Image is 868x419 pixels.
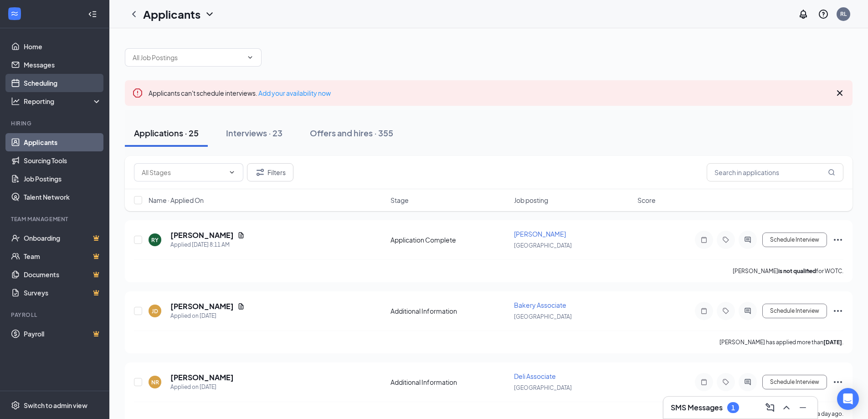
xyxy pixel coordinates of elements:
a: Add your availability now [258,89,331,97]
svg: ChevronDown [204,9,215,20]
svg: ChevronLeft [128,9,139,20]
svg: Ellipses [832,234,843,245]
svg: Cross [834,88,845,98]
button: Filter Filters [247,163,293,181]
svg: MagnifyingGlass [828,169,835,176]
h5: [PERSON_NAME] [170,230,234,240]
svg: ActiveChat [742,378,753,386]
input: All Job Postings [133,52,243,62]
svg: Collapse [88,10,97,19]
svg: Tag [720,307,731,315]
svg: ActiveChat [742,236,753,243]
button: ComposeMessage [763,400,777,415]
h5: [PERSON_NAME] [170,301,234,311]
svg: Ellipses [832,305,843,316]
input: All Stages [142,167,225,177]
svg: Document [237,232,245,239]
span: [GEOGRAPHIC_DATA] [514,242,572,249]
div: Additional Information [390,306,508,316]
a: Messages [24,56,102,74]
svg: Filter [255,167,266,178]
button: Schedule Interview [762,375,827,389]
span: Score [637,196,656,205]
a: DocumentsCrown [24,265,102,284]
h3: SMS Messages [671,403,723,413]
div: NR [151,378,159,386]
span: Deli Associate [514,372,556,380]
svg: Ellipses [832,377,843,388]
b: [DATE] [823,339,842,346]
h5: [PERSON_NAME] [170,372,234,383]
b: is not qualified [778,268,816,274]
span: Job posting [514,196,548,205]
span: Name · Applied On [149,196,204,205]
svg: ChevronUp [781,402,792,413]
svg: Note [699,236,709,243]
a: SurveysCrown [24,284,102,302]
svg: Error [132,88,143,98]
div: Applied on [DATE] [170,383,234,392]
span: [GEOGRAPHIC_DATA] [514,313,572,320]
svg: QuestionInfo [818,9,829,20]
svg: Minimize [797,402,808,413]
button: Schedule Interview [762,233,827,247]
div: Applied on [DATE] [170,311,245,321]
svg: WorkstreamLogo [10,9,19,18]
span: Applicants can't schedule interviews. [149,89,331,97]
div: RY [151,236,159,244]
div: Team Management [11,215,100,223]
div: Reporting [24,97,102,106]
svg: Tag [720,378,731,386]
p: [PERSON_NAME] for WOTC. [733,267,843,275]
div: 1 [731,404,735,412]
svg: Settings [11,401,20,410]
div: Applied [DATE] 8:11 AM [170,240,245,249]
div: Hiring [11,119,100,127]
span: Bakery Associate [514,301,566,309]
svg: ChevronDown [228,169,236,176]
div: JD [152,307,158,315]
a: PayrollCrown [24,325,102,343]
svg: Note [699,307,709,315]
button: ChevronUp [779,400,794,415]
a: Home [24,37,102,56]
svg: Note [699,378,709,386]
svg: Analysis [11,97,20,106]
svg: Notifications [798,9,809,20]
a: Sourcing Tools [24,151,102,170]
p: [PERSON_NAME] has applied more than . [719,338,843,346]
div: RL [840,10,847,18]
span: [PERSON_NAME] [514,230,566,238]
a: Job Postings [24,170,102,188]
div: Open Intercom Messenger [837,388,859,410]
svg: ChevronDown [247,54,254,61]
div: Offers and hires · 355 [310,127,393,139]
h1: Applicants [143,6,200,22]
a: Scheduling [24,74,102,92]
a: TeamCrown [24,247,102,265]
a: Applicants [24,133,102,151]
svg: ActiveChat [742,307,753,315]
div: Additional Information [390,378,508,387]
input: Search in applications [707,163,843,181]
div: Applications · 25 [134,127,199,139]
svg: ComposeMessage [765,402,776,413]
div: Switch to admin view [24,401,87,410]
span: Stage [390,196,409,205]
span: [GEOGRAPHIC_DATA] [514,384,572,391]
svg: Tag [720,236,731,243]
div: Application Complete [390,235,508,244]
div: Interviews · 23 [226,127,282,139]
a: OnboardingCrown [24,229,102,247]
a: Talent Network [24,188,102,206]
button: Schedule Interview [762,304,827,318]
svg: Document [237,303,245,310]
div: Payroll [11,311,100,319]
button: Minimize [796,400,810,415]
